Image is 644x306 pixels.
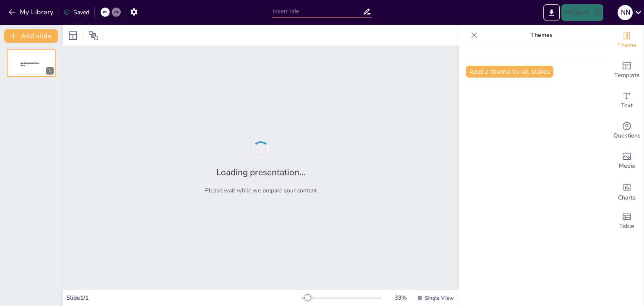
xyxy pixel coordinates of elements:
div: Add charts and graphs [610,176,644,206]
div: Slide 1 / 1 [66,294,301,302]
p: Themes [481,25,602,45]
button: Add slide [4,29,58,43]
div: Sendsteps presentation editor1 [7,49,56,77]
div: 1 [46,67,54,75]
div: Add text boxes [610,86,644,116]
div: Add a table [610,206,644,236]
p: Please wait while we prepare your content [205,187,317,194]
button: Present [561,4,603,21]
div: Layout [66,29,80,42]
button: Export to PowerPoint [543,4,560,21]
span: Sendsteps presentation editor [21,62,39,67]
span: Charts [618,193,636,202]
button: Apply theme to all slides [466,66,553,78]
button: N N [618,4,633,21]
span: Media [619,161,635,171]
div: Change the overall theme [610,25,644,55]
input: Insert title [273,5,363,18]
div: 33 % [390,294,410,302]
div: Add ready made slides [610,55,644,86]
button: My Library [6,5,57,19]
div: N N [618,5,633,20]
h2: Loading presentation... [216,166,306,178]
span: Questions [613,131,641,140]
span: Position [88,31,99,41]
span: Text [621,101,633,110]
span: Theme [617,41,636,50]
div: Saved [63,8,89,16]
span: Table [619,222,634,231]
div: Add images, graphics, shapes or video [610,146,644,176]
span: Single View [425,295,454,301]
span: Template [614,71,640,80]
div: Get real-time input from your audience [610,116,644,146]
